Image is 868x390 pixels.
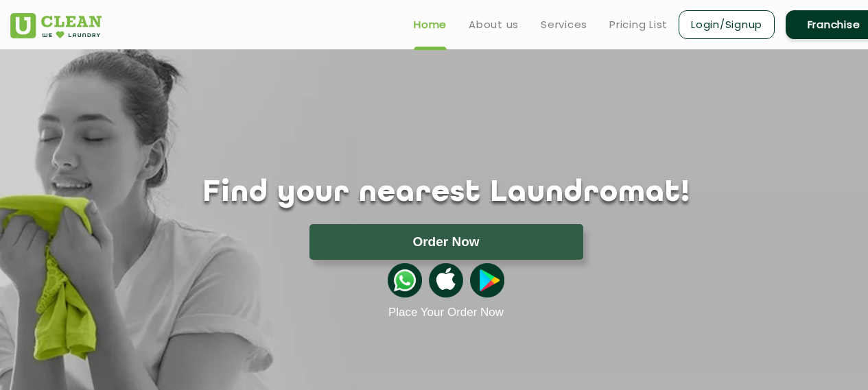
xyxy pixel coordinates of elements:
img: whatsappicon.png [388,263,422,297]
img: UClean Laundry and Dry Cleaning [10,13,102,38]
button: Order Now [309,224,583,260]
img: playstoreicon.png [470,263,504,297]
a: Pricing List [609,16,668,33]
img: apple-icon.png [429,263,463,297]
a: About us [469,16,519,33]
a: Place Your Order Now [388,306,504,319]
a: Services [541,16,587,33]
a: Home [414,16,447,33]
a: Login/Signup [679,10,775,39]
